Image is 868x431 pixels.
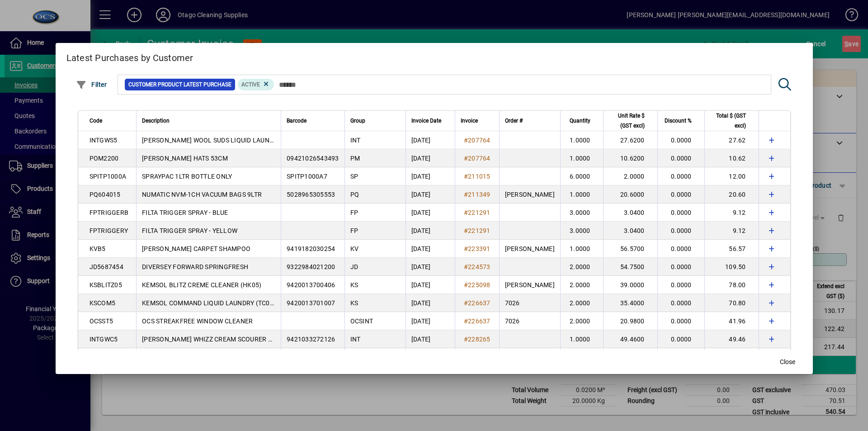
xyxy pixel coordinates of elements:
[499,312,560,330] td: 7026
[499,240,560,258] td: [PERSON_NAME]
[603,167,657,185] td: 2.0000
[142,116,275,126] div: Description
[406,240,455,258] td: [DATE]
[142,137,282,144] span: [PERSON_NAME] WOOL SUDS LIQUID LAUNDRY
[657,348,704,366] td: 0.0000
[468,227,491,234] span: 221291
[464,137,468,144] span: #
[350,227,359,234] span: FP
[603,149,657,167] td: 10.6200
[142,209,228,216] span: FILTA TRIGGER SPRAY - BLUE
[287,245,335,252] span: 9419182030254
[560,258,603,276] td: 2.0000
[560,294,603,312] td: 2.0000
[90,336,118,343] span: INTGWC5
[609,111,645,131] span: Unit Rate $ (GST excl)
[566,116,599,126] div: Quantity
[461,298,494,308] a: #226637
[461,116,478,126] span: Invoice
[560,204,603,222] td: 3.0000
[468,245,491,252] span: 223391
[461,171,494,181] a: #211015
[461,262,494,272] a: #224573
[90,263,123,270] span: JD5687454
[710,111,746,131] span: Total $ (GST excl)
[657,185,704,204] td: 0.0000
[560,222,603,240] td: 3.0000
[350,245,359,252] span: KV
[710,111,754,131] div: Total $ (GST excl)
[142,299,276,307] span: KEMSOL COMMAND LIQUID LAUNDRY (TC03)
[287,116,339,126] div: Barcode
[461,153,494,163] a: #207764
[90,299,116,307] span: KSCOM5
[287,116,307,126] span: Barcode
[142,336,279,343] span: [PERSON_NAME] WHIZZ CREAM SCOURER C32
[468,336,491,343] span: 228265
[90,116,131,126] div: Code
[704,330,759,348] td: 49.46
[704,204,759,222] td: 9.12
[468,263,491,270] span: 224573
[464,336,468,343] span: #
[657,276,704,294] td: 0.0000
[90,317,113,325] span: OCSST5
[780,357,795,367] span: Close
[287,191,335,198] span: 5028965305553
[657,330,704,348] td: 0.0000
[464,281,468,289] span: #
[464,317,468,325] span: #
[603,258,657,276] td: 54.7500
[461,189,494,199] a: #211349
[603,222,657,240] td: 3.0400
[461,226,494,236] a: #221291
[464,191,468,198] span: #
[350,173,359,180] span: SP
[350,281,359,289] span: KS
[406,276,455,294] td: [DATE]
[406,312,455,330] td: [DATE]
[657,131,704,149] td: 0.0000
[142,263,248,270] span: DIVERSEY FORWARD SPRINGFRESH
[406,330,455,348] td: [DATE]
[90,116,102,126] span: Code
[350,263,359,270] span: JD
[350,209,359,216] span: FP
[238,79,274,90] mat-chip: Product Activation Status: Active
[406,222,455,240] td: [DATE]
[90,155,119,162] span: POM2200
[704,185,759,204] td: 20.60
[142,227,237,234] span: FILTA TRIGGER SPRAY - YELLOW
[350,116,365,126] span: Group
[704,294,759,312] td: 70.80
[241,81,260,88] span: Active
[570,116,590,126] span: Quantity
[499,185,560,204] td: [PERSON_NAME]
[603,348,657,366] td: 3.4300
[468,299,491,307] span: 226637
[505,116,555,126] div: Order #
[704,222,759,240] td: 9.12
[704,149,759,167] td: 10.62
[560,240,603,258] td: 1.0000
[406,185,455,204] td: [DATE]
[287,155,339,162] span: 09421026543493
[406,131,455,149] td: [DATE]
[411,116,441,126] span: Invoice Date
[142,173,232,180] span: SPRAYPAC 1LTR BOTTLE ONLY
[657,240,704,258] td: 0.0000
[76,81,107,88] span: Filter
[350,299,359,307] span: KS
[90,281,122,289] span: KSBLITZ05
[406,204,455,222] td: [DATE]
[128,80,231,89] span: Customer Product Latest Purchase
[287,336,335,343] span: 9421033272126
[468,173,491,180] span: 211015
[603,330,657,348] td: 49.4600
[464,245,468,252] span: #
[142,245,250,252] span: [PERSON_NAME] CARPET SHAMPOO
[461,316,494,326] a: #226637
[287,263,335,270] span: 9322984021200
[287,299,335,307] span: 9420013701007
[350,191,359,198] span: PQ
